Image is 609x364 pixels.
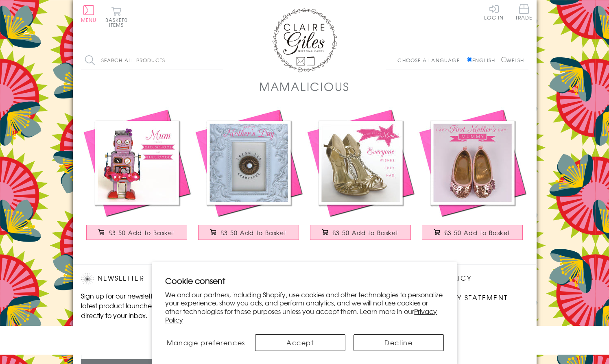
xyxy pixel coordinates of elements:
[109,16,128,28] span: 0 items
[165,290,444,324] p: We and our partners, including Shopify, use cookies and other technologies to personalize your ex...
[397,57,465,64] p: Choose a language:
[444,229,511,237] span: £3.50 Add to Basket
[81,273,219,285] h2: Newsletter
[305,107,417,219] img: Mother's Day Card, Shoes, Mum everyone wishes they had
[305,107,417,248] a: Mother's Day Card, Shoes, Mum everyone wishes they had £3.50 Add to Basket
[467,57,472,62] input: English
[501,57,524,64] label: Welsh
[165,334,247,351] button: Manage preferences
[105,7,128,27] button: Basket0 items
[515,4,533,22] a: Trade
[81,51,223,70] input: Search all products
[501,57,506,62] input: Welsh
[422,225,523,240] button: £3.50 Add to Basket
[165,306,437,325] a: Privacy Policy
[272,8,337,72] img: Claire Giles Greetings Cards
[332,229,399,237] span: £3.50 Add to Basket
[215,51,223,70] input: Search
[193,107,305,219] img: Mother's Day Card, Call for Love, Press for Champagne
[484,4,504,20] a: Log In
[81,107,193,248] a: Mother's Day Card, Cute Robot, Old School, Still Cool £3.50 Add to Basket
[81,5,97,22] button: Menu
[198,225,299,240] button: £3.50 Add to Basket
[86,225,187,240] button: £3.50 Add to Basket
[193,107,305,248] a: Mother's Day Card, Call for Love, Press for Champagne £3.50 Add to Basket
[81,107,193,219] img: Mother's Day Card, Cute Robot, Old School, Still Cool
[167,338,245,347] span: Manage preferences
[354,334,444,351] button: Decline
[165,275,444,286] h2: Cookie consent
[515,4,533,20] span: Trade
[310,225,411,240] button: £3.50 Add to Basket
[81,16,97,24] span: Menu
[467,57,499,64] label: English
[255,334,345,351] button: Accept
[406,292,508,303] a: Accessibility Statement
[220,229,287,237] span: £3.50 Add to Basket
[417,107,528,219] img: Mother's Day Card, Glitter Shoes, First Mother's Day
[109,229,175,237] span: £3.50 Add to Basket
[417,107,528,248] a: Mother's Day Card, Glitter Shoes, First Mother's Day £3.50 Add to Basket
[81,291,219,320] p: Sign up for our newsletter to receive the latest product launches, news and offers directly to yo...
[259,78,350,95] h1: Mamalicious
